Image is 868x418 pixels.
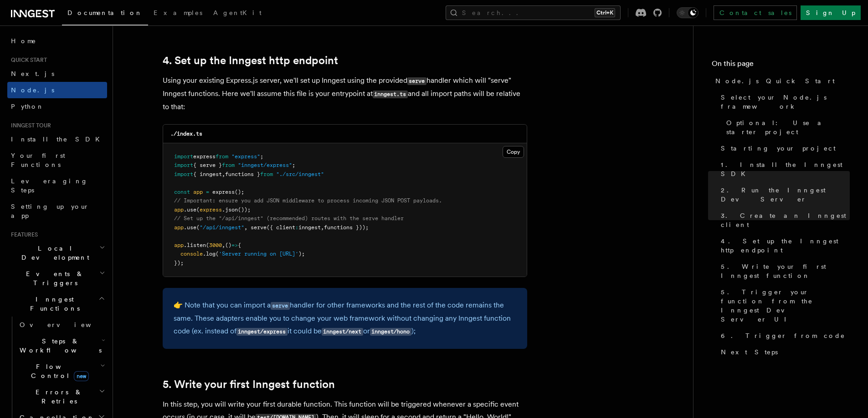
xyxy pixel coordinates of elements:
span: () [225,242,231,248]
span: Setting up your app [11,203,89,219]
span: 2. Run the Inngest Dev Server [721,186,850,204]
a: Home [7,33,107,49]
span: Flow Control [16,362,100,380]
span: functions })); [324,224,369,231]
a: Contact sales [714,5,797,20]
button: Copy [503,146,524,158]
span: (); [235,189,244,195]
span: from [260,171,273,177]
a: serve [271,301,290,309]
a: Documentation [62,3,148,25]
span: Home [11,36,36,45]
span: 5. Write your first Inngest function [721,262,850,280]
span: Steps & Workflows [16,337,102,355]
span: , [244,224,247,231]
span: express [200,206,222,213]
span: Documentation [67,9,143,16]
span: .json [222,206,238,213]
span: { inngest [193,171,222,177]
span: Node.js Quick Start [715,76,835,86]
a: AgentKit [208,3,267,25]
a: 6. Trigger from code [717,327,850,344]
code: serve [407,77,426,85]
span: Next Steps [721,347,778,357]
a: Node.js Quick Start [712,73,850,89]
span: ); [298,251,305,257]
span: = [206,189,209,195]
p: 👉 Note that you can import a handler for other frameworks and the rest of the code remains the sa... [174,299,516,338]
button: Inngest Functions [7,291,107,317]
span: Quick start [7,56,47,64]
a: Setting up your app [7,198,107,224]
a: 5. Trigger your function from the Inngest Dev Server UI [717,284,850,327]
span: Errors & Retries [16,388,99,406]
span: from [216,153,228,160]
a: Your first Functions [7,147,107,173]
button: Errors & Retries [16,384,107,409]
span: app [174,206,184,213]
span: Features [7,231,38,238]
span: ( [196,206,200,213]
a: Next Steps [717,344,850,360]
a: Starting your project [717,140,850,156]
button: Flow Controlnew [16,358,107,384]
span: inngest [298,224,321,231]
span: Optional: Use a starter project [726,118,850,136]
a: 1. Install the Inngest SDK [717,156,850,182]
a: Optional: Use a starter project [723,115,850,140]
code: ./index.ts [170,131,202,137]
code: inngest/hono [370,328,411,336]
span: // Important: ensure you add JSON middleware to process incoming JSON POST payloads. [174,197,442,204]
span: app [174,224,184,231]
span: express [193,153,216,160]
code: inngest/express [236,328,288,336]
span: functions } [225,171,260,177]
span: 4. Set up the Inngest http endpoint [721,237,850,255]
span: { [238,242,241,248]
a: Overview [16,317,107,333]
span: 3. Create an Inngest client [721,211,850,229]
span: Starting your project [721,144,836,153]
span: , [321,224,324,231]
span: ({ client [267,224,295,231]
a: 5. Write your first Inngest function [717,258,850,284]
span: Python [11,103,44,110]
kbd: Ctrl+K [595,8,615,17]
button: Steps & Workflows [16,333,107,358]
span: ; [292,162,295,168]
span: express [212,189,235,195]
a: Leveraging Steps [7,173,107,198]
span: Select your Node.js framework [721,93,850,111]
span: .log [203,251,216,257]
span: Local Development [7,244,99,262]
span: }); [174,260,184,266]
span: Your first Functions [11,152,65,168]
span: "/api/inngest" [200,224,244,231]
span: // Set up the "/api/inngest" (recommended) routes with the serve handler [174,215,404,222]
span: AgentKit [213,9,262,16]
span: Inngest Functions [7,295,98,313]
code: inngest.ts [373,91,408,98]
a: 4. Set up the Inngest http endpoint [717,233,850,258]
span: 6. Trigger from code [721,331,845,340]
span: const [174,189,190,195]
code: inngest/next [322,328,363,336]
button: Events & Triggers [7,266,107,291]
a: 2. Run the Inngest Dev Server [717,182,850,207]
span: Events & Triggers [7,269,99,287]
span: import [174,171,193,177]
span: Next.js [11,70,54,77]
span: 3000 [209,242,222,248]
span: Node.js [11,86,54,94]
span: console [180,251,203,257]
h4: On this page [712,58,850,73]
span: 1. Install the Inngest SDK [721,160,850,178]
a: 3. Create an Inngest client [717,207,850,233]
span: { serve } [193,162,222,168]
span: ( [206,242,209,248]
a: Examples [148,3,208,25]
button: Toggle dark mode [677,7,699,18]
span: .use [184,206,196,213]
span: Leveraging Steps [11,177,88,194]
a: 4. Set up the Inngest http endpoint [163,54,338,67]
